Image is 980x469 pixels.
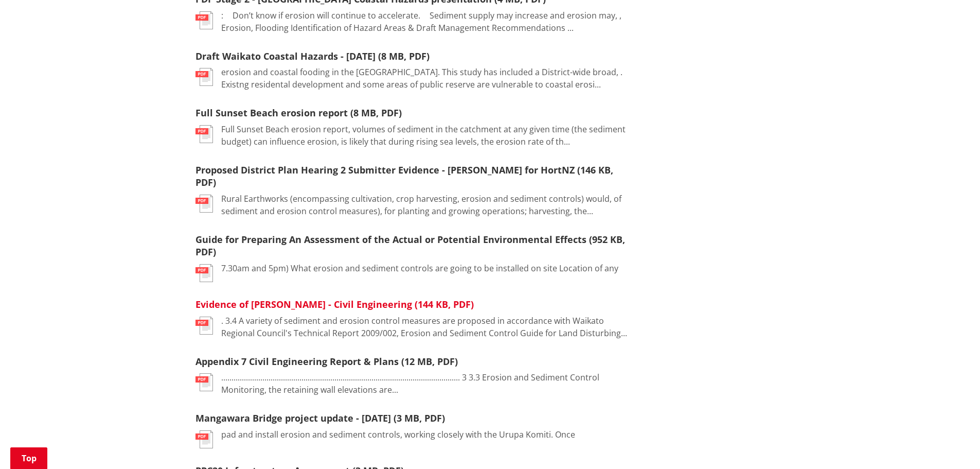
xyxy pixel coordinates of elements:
[10,447,47,469] a: Top
[221,428,575,441] p: pad and install erosion and sediment controls, working closely with the Urupa Komiti. Once
[221,193,634,217] p: Rural Earthworks (encompassing cultivation, crop harvesting, erosion and sediment controls) would...
[195,298,474,310] a: Evidence of [PERSON_NAME] - Civil Engineering (144 KB, PDF)
[221,66,634,91] p: erosion and coastal fooding in the [GEOGRAPHIC_DATA]. This study has included a District-wide bro...
[195,164,613,189] a: Proposed District Plan Hearing 2 Submitter Evidence - [PERSON_NAME] for HortNZ (146 KB, PDF)
[195,68,213,86] img: document-pdf.svg
[221,315,634,339] p: . 3.4 A variety of sediment and erosion control measures are proposed in accordance with Waikato ...
[195,317,213,335] img: document-pdf.svg
[221,371,634,396] p: ....................................................................................................
[933,426,970,463] iframe: Messenger Launcher
[195,107,402,119] a: Full Sunset Beach erosion report (8 MB, PDF)
[195,412,445,424] a: Mangawara Bridge project update - [DATE] (3 MB, PDF)
[195,233,625,258] a: Guide for Preparing An Assessment of the Actual or Potential Environmental Effects (952 KB, PDF)
[195,125,213,143] img: document-pdf.svg
[221,9,634,34] p: :  Don’t know if erosion will continue to accelerate.  Sediment supply may increase and erosion...
[221,262,618,274] p: 7.30am and 5pm) What erosion and sediment controls are going to be installed on site Location of any
[195,430,213,448] img: document-pdf.svg
[195,373,213,391] img: document-pdf.svg
[195,11,213,29] img: document-pdf.svg
[195,50,430,62] a: Draft Waikato Coastal Hazards - [DATE] (8 MB, PDF)
[195,264,213,282] img: document-pdf.svg
[195,355,458,368] a: Appendix 7 Civil Engineering Report & Plans (12 MB, PDF)
[221,123,634,148] p: Full Sunset Beach erosion report, volumes of sediment in the catchment at any given time (the sed...
[195,195,213,213] img: document-pdf.svg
